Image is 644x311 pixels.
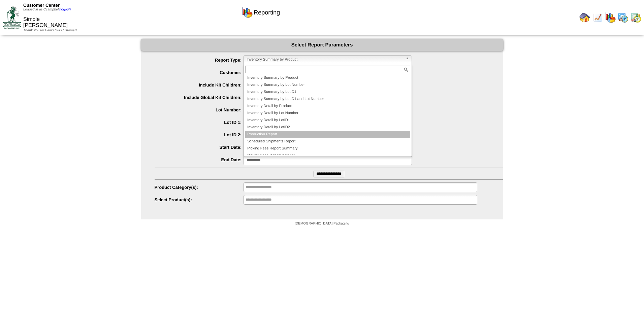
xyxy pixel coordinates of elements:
[247,56,403,64] span: Inventory Summary by Product
[155,197,244,202] label: Select Product(s):
[245,103,410,110] li: Inventory Detail by Product
[155,120,244,125] label: Lot ID 1:
[23,3,60,8] span: Customer Center
[245,81,410,89] li: Inventory Summary by Lot Number
[245,74,410,81] li: Inventory Summary by Product
[155,82,244,88] label: Include Kit Children:
[245,138,410,145] li: Scheduled Shipments Report
[23,8,71,11] span: Logged in as Ccampbell
[23,29,77,32] span: Thank You for Being Our Customer!
[59,8,71,11] a: (logout)
[579,12,590,23] img: home.gif
[3,6,21,29] img: ZoRoCo_Logo(Green%26Foil)%20jpg.webp
[242,7,253,18] img: graph.gif
[155,58,244,63] label: Report Type:
[155,185,244,190] label: Product Category(s):
[245,117,410,124] li: Inventory Detail by LotID1
[155,107,244,112] label: Lot Number:
[155,145,244,150] label: Start Date:
[245,89,410,96] li: Inventory Summary by LotID1
[245,131,410,138] li: Production Report
[141,39,503,51] div: Select Report Parameters
[254,9,280,16] span: Reporting
[155,70,244,75] label: Customer:
[295,222,349,226] span: [DEMOGRAPHIC_DATA] Packaging
[245,145,410,152] li: Picking Fees Report Summary
[155,132,244,137] label: Lot ID 2:
[618,12,629,23] img: calendarprod.gif
[592,12,603,23] img: line_graph.gif
[23,16,68,28] span: Simple [PERSON_NAME]
[155,157,244,162] label: End Date:
[245,124,410,131] li: Inventory Detail by LotID2
[605,12,616,23] img: graph.gif
[155,68,503,75] span: Simple [PERSON_NAME]
[245,110,410,117] li: Inventory Detail by Lot Number
[245,96,410,103] li: Inventory Summary by LotID1 and Lot Number
[155,95,244,100] label: Include Global Kit Children:
[631,12,641,23] img: calendarinout.gif
[245,152,410,159] li: Picking Fees Report Detailed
